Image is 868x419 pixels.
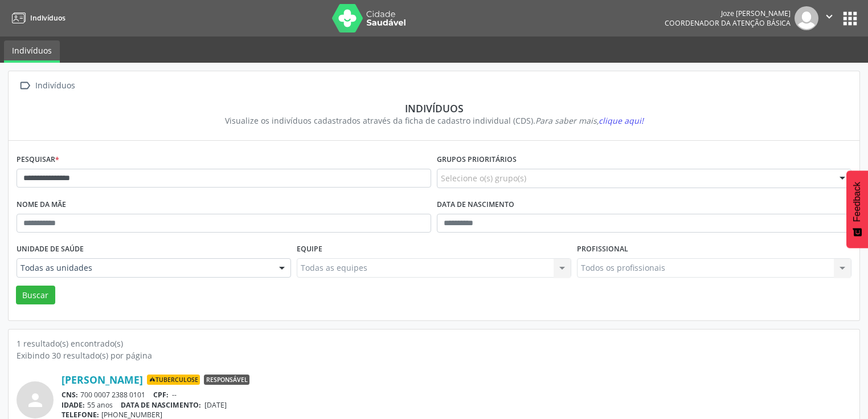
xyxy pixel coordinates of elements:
label: Unidade de saúde [17,241,84,258]
span: Tuberculose [147,375,200,385]
span: Feedback [852,182,862,222]
div: Visualize os indivíduos cadastrados através da ficha de cadastro individual (CDS). [24,115,844,127]
i:  [17,78,33,94]
span: CPF: [153,390,169,400]
img: img [795,6,818,30]
button: Feedback - Mostrar pesquisa [846,170,868,248]
span: Selecione o(s) grupo(s) [441,172,526,184]
span: [DATE] [204,400,227,410]
span: Todas as unidades [21,262,268,274]
label: Pesquisar [17,151,59,169]
span: Coordenador da Atenção Básica [665,18,791,28]
div: 700 0007 2388 0101 [62,390,851,400]
span: IDADE: [62,400,85,410]
label: Equipe [297,241,322,258]
a:  Indivíduos [17,78,77,94]
div: 1 resultado(s) encontrado(s) [17,337,851,349]
div: Indivíduos [33,78,77,94]
label: Data de nascimento [437,196,514,214]
button: Buscar [16,286,55,305]
i: Para saber mais, [535,115,644,126]
label: Grupos prioritários [437,151,517,169]
a: Indivíduos [8,9,65,27]
span: -- [172,390,177,400]
div: Exibindo 30 resultado(s) por página [17,349,851,361]
div: Indivíduos [24,102,844,115]
button: apps [840,9,860,29]
label: Nome da mãe [17,196,66,214]
span: clique aqui! [599,115,644,126]
a: Indivíduos [4,40,60,63]
i:  [823,10,836,23]
span: Responsável [204,375,249,385]
a: [PERSON_NAME] [62,373,143,386]
span: Indivíduos [30,13,65,23]
span: CNS: [62,390,78,400]
span: DATA DE NASCIMENTO: [121,400,201,410]
button:  [818,6,840,30]
div: 55 anos [62,400,851,410]
label: Profissional [577,241,628,258]
div: Joze [PERSON_NAME] [665,9,791,18]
